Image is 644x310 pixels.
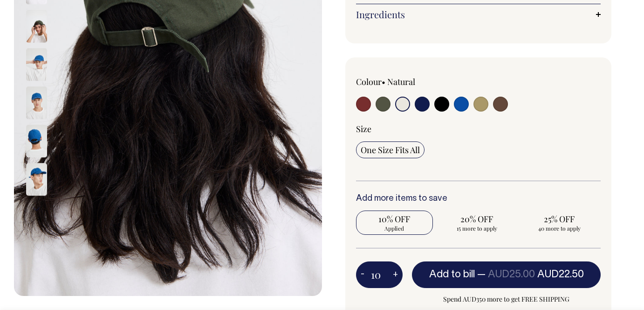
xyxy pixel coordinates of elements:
button: - [356,266,369,284]
input: One Size Fits All [356,141,425,158]
span: 15 more to apply [443,225,511,232]
span: 40 more to apply [526,225,593,232]
button: Next [29,199,43,220]
span: 25% OFF [526,213,593,225]
img: worker-blue [26,163,47,196]
span: — [477,270,584,279]
button: + [388,266,403,284]
h6: Add more items to save [356,194,601,204]
a: Ingredients [356,9,601,20]
span: 10% OFF [361,213,428,225]
span: One Size Fits All [361,144,420,155]
span: Add to bill [429,270,475,279]
span: 20% OFF [443,213,511,225]
input: 20% OFF 15 more to apply [438,211,515,235]
span: Spend AUD350 more to get FREE SHIPPING [412,294,601,305]
span: • [382,76,385,87]
img: worker-blue [26,49,47,81]
div: Size [356,123,601,134]
input: 10% OFF Applied [356,211,433,235]
label: Natural [387,76,415,87]
div: Colour [356,76,454,87]
span: AUD25.00 [488,270,535,279]
span: AUD22.50 [537,270,584,279]
img: worker-blue [26,125,47,158]
input: 25% OFF 40 more to apply [521,211,598,235]
button: Add to bill —AUD25.00AUD22.50 [412,261,601,288]
img: olive [26,10,47,43]
span: Applied [361,225,428,232]
img: worker-blue [26,87,47,120]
